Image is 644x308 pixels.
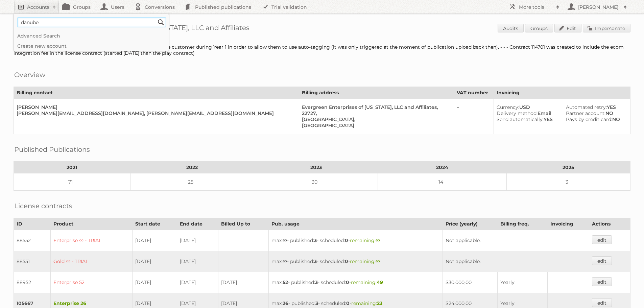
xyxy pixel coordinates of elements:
td: [DATE] [177,251,218,272]
th: 2025 [506,162,630,173]
div: [GEOGRAPHIC_DATA], [302,116,448,122]
a: Impersonate [583,24,630,32]
strong: 3 [314,237,317,243]
th: 2022 [130,162,254,173]
strong: ∞ [283,237,287,243]
span: Currency: [497,104,519,110]
th: 2021 [14,162,130,173]
td: [DATE] [218,272,268,293]
strong: 52 [283,279,288,285]
td: Gold ∞ - TRIAL [50,251,132,272]
h2: Published Publications [14,144,90,155]
span: remaining: [351,300,382,306]
h2: More tools [519,4,553,10]
th: Pub. usage [268,218,443,230]
div: [PERSON_NAME][EMAIL_ADDRESS][DOMAIN_NAME], [PERSON_NAME][EMAIL_ADDRESS][DOMAIN_NAME] [17,110,293,116]
th: Billing address [299,87,454,99]
input: Search [156,17,166,27]
a: edit [592,256,612,265]
strong: 0 [346,300,350,306]
a: edit [592,277,612,286]
th: ID [14,218,51,230]
th: 2024 [378,162,507,173]
th: Actions [589,218,630,230]
td: 88551 [14,251,51,272]
td: – [454,99,494,134]
strong: ∞ [283,258,287,264]
td: Enterprise 52 [50,272,132,293]
a: Create new account [14,41,169,51]
strong: 3 [315,279,318,285]
div: [GEOGRAPHIC_DATA] [302,122,448,128]
td: $30.000,00 [443,272,497,293]
h2: Overview [14,70,45,80]
td: [DATE] [132,272,177,293]
h2: Accounts [27,4,49,10]
td: 3 [506,173,630,191]
a: Advanced Search [14,31,169,41]
div: YES [566,104,625,110]
strong: 3 [314,258,317,264]
th: Invoicing [547,218,589,230]
a: Groups [525,24,553,32]
a: Audits [498,24,524,32]
strong: ∞ [376,237,380,243]
td: [DATE] [132,251,177,272]
a: edit [592,298,612,307]
div: NO [566,116,625,122]
td: max: - published: - scheduled: - [268,230,443,251]
th: Product [50,218,132,230]
span: remaining: [351,279,383,285]
strong: 26 [283,300,288,306]
div: NO [566,110,625,116]
span: remaining: [350,237,380,243]
td: max: - published: - scheduled: - [268,251,443,272]
th: Billing freq. [498,218,548,230]
td: 14 [378,173,507,191]
span: Delivery method: [497,110,538,116]
strong: 0 [346,279,349,285]
strong: 3 [315,300,318,306]
th: Billing contact [14,87,299,99]
td: [DATE] [177,230,218,251]
div: Email [497,110,557,116]
h2: License contracts [14,201,72,211]
th: Invoicing [494,87,630,99]
td: Not applicable. [443,251,589,272]
a: edit [592,235,612,244]
th: Start date [132,218,177,230]
th: Price (yearly) [443,218,497,230]
div: YES [497,116,557,122]
h2: [PERSON_NAME] [576,4,620,10]
th: Billed Up to [218,218,268,230]
th: 2023 [254,162,378,173]
span: Partner account: [566,110,605,116]
td: 88552 [14,230,51,251]
strong: ∞ [376,258,380,264]
span: Automated retry: [566,104,607,110]
strong: 0 [345,258,348,264]
td: 71 [14,173,130,191]
th: VAT number [454,87,494,99]
strong: 49 [377,279,383,285]
td: Enterprise ∞ - TRIAL [50,230,132,251]
div: 22727, [302,110,448,116]
td: 88952 [14,272,51,293]
td: 25 [130,173,254,191]
td: [DATE] [177,272,218,293]
h1: Account 77601: Evergreen Enterprises of [US_STATE], LLC and Affiliates [14,24,630,34]
div: Evergreen Enterprises of [US_STATE], LLC and Affiliates, [302,104,448,110]
strong: 23 [377,300,382,306]
div: USD [497,104,557,110]
strong: 0 [345,237,348,243]
a: Edit [554,24,581,32]
th: End date [177,218,218,230]
td: max: - published: - scheduled: - [268,272,443,293]
span: Send automatically: [497,116,544,122]
td: Not applicable. [443,230,589,251]
div: A bundle of 5+10 extra publications was given free of charge to the customer during Year 1 in ord... [14,44,630,56]
td: Yearly [498,272,548,293]
div: [PERSON_NAME] [17,104,293,110]
td: [DATE] [132,230,177,251]
span: remaining: [350,258,380,264]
